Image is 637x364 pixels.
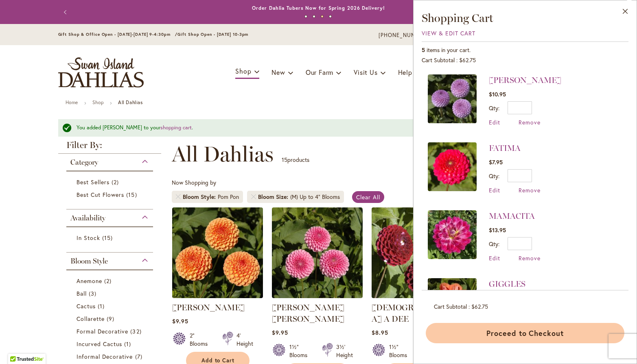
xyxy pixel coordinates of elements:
[130,327,143,336] span: 32
[272,329,288,336] span: $9.95
[372,303,462,324] a: [DEMOGRAPHIC_DATA] A DEE
[77,302,145,310] a: Cactus 1
[519,186,541,194] a: Remove
[102,233,115,242] span: 15
[118,99,143,105] strong: All Dahlias
[272,207,363,298] img: BETTY ANNE
[77,124,555,132] div: You added [PERSON_NAME] to your .
[77,353,133,360] span: Informal Decorative
[190,331,212,348] div: 2" Blooms
[77,290,87,297] span: Ball
[428,210,477,262] a: MAMACITA
[329,15,332,18] button: 4 of 4
[271,68,285,76] span: New
[58,32,178,37] span: Gift Shop & Office Open - [DATE]-[DATE] 9-4:30pm /
[489,143,521,153] a: FATIMA
[112,178,121,186] span: 2
[422,46,425,54] span: 5
[77,302,96,310] span: Cactus
[489,172,499,180] label: Qty
[172,292,263,300] a: AMBER QUEEN
[306,68,333,76] span: Our Farm
[398,68,435,76] span: Help Center
[434,303,467,310] span: Cart Subtotal
[235,67,251,75] span: Shop
[489,254,500,262] a: Edit
[489,104,499,112] label: Qty
[272,292,363,300] a: BETTY ANNE
[372,292,462,300] a: CHICK A DEE
[489,90,506,98] span: $10.95
[428,74,477,126] a: FRANK HOLMES
[336,343,353,359] div: 3½' Height
[489,211,535,221] a: MAMACITA
[459,56,476,64] span: $62.75
[176,194,181,199] a: Remove Bloom Style Pom Pon
[77,234,100,242] span: In Stock
[519,118,541,126] a: Remove
[426,323,624,343] button: Proceed to Checkout
[77,277,102,285] span: Anemone
[427,46,471,54] span: items in your cart.
[58,57,144,87] a: store logo
[104,277,114,285] span: 2
[172,142,274,166] span: All Dahlias
[183,193,218,201] span: Bloom Style
[77,178,145,186] a: Best Sellers
[77,191,125,198] span: Best Cut Flowers
[236,331,253,348] div: 4' Height
[489,118,500,126] a: Edit
[489,226,506,234] span: $13.95
[282,156,287,163] span: 15
[282,153,309,166] p: products
[389,343,412,359] div: 1½" Blooms
[251,194,256,199] a: Remove Bloom Size (M) Up to 4" Blooms
[372,207,462,298] img: CHICK A DEE
[321,15,324,18] button: 3 of 4
[489,158,503,166] span: $7.95
[519,254,541,262] a: Remove
[354,68,377,76] span: Visit Us
[422,56,455,64] span: Cart Subtotal
[313,15,315,18] button: 2 of 4
[92,99,104,105] a: Shop
[70,214,105,222] span: Availability
[356,193,380,201] span: Clear All
[428,278,477,327] img: GIGGLES
[172,317,188,325] span: $9.95
[272,303,344,324] a: [PERSON_NAME] [PERSON_NAME]
[289,343,312,359] div: 1½" Blooms
[126,190,139,199] span: 15
[489,186,500,194] a: Edit
[428,210,477,259] img: MAMACITA
[160,124,192,131] a: shopping cart
[428,278,477,330] a: GIGGLES
[77,327,129,335] span: Formal Decorative
[58,141,162,154] strong: Filter By:
[428,142,477,194] a: FATIMA
[77,340,123,348] span: Incurved Cactus
[258,193,290,201] span: Bloom Size
[77,314,145,323] a: Collarette 9
[135,352,144,361] span: 7
[252,5,385,11] a: Order Dahlia Tubers Now for Spring 2026 Delivery!
[58,4,74,20] button: Previous
[422,11,493,25] span: Shopping Cart
[70,257,108,266] span: Bloom Style
[77,327,145,336] a: Formal Decorative 32
[66,99,78,105] a: Home
[77,233,145,242] a: In Stock 15
[489,279,525,289] a: GIGGLES
[422,29,475,37] a: View & Edit Cart
[489,240,499,248] label: Qty
[89,289,99,298] span: 3
[471,303,488,310] span: $62.75
[77,277,145,285] a: Anemone 2
[172,207,263,298] img: AMBER QUEEN
[107,314,116,323] span: 9
[77,190,145,199] a: Best Cut Flowers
